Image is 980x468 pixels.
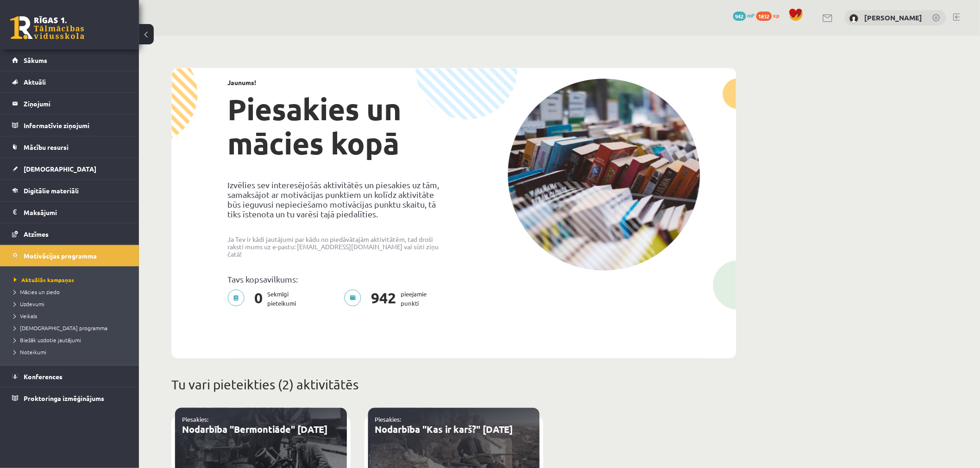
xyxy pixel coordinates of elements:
a: Biežāk uzdotie jautājumi [14,336,130,344]
span: Konferences [24,372,63,381]
a: Proktoringa izmēģinājums [12,388,127,409]
a: 1832 xp [756,12,784,19]
a: [DEMOGRAPHIC_DATA] [12,158,127,179]
span: Mācies un ziedo [14,288,60,296]
img: Viktorija Plikša [849,14,859,23]
strong: Jaunums! [227,78,256,86]
a: Sākums [12,49,127,71]
span: Sākums [24,56,47,64]
span: Mācību resursi [24,143,69,151]
span: 0 [250,289,267,308]
span: mP [748,12,755,19]
legend: Ziņojumi [24,93,127,114]
span: Proktoringa izmēģinājums [24,394,104,402]
a: Nodarbība "Bermontiāde" [DATE] [182,423,327,435]
p: Tavs kopsavilkums: [227,274,447,284]
legend: Maksājumi [24,202,127,223]
a: Aktuālās kampaņas [14,276,130,284]
p: pieejamie punkti [344,289,432,308]
a: Mācību resursi [12,136,127,158]
span: 942 [733,12,746,21]
span: xp [773,12,779,19]
p: Ja Tev ir kādi jautājumi par kādu no piedāvātajām aktivitātēm, tad droši raksti mums uz e-pastu: ... [227,235,447,258]
span: Veikals [14,312,37,320]
legend: Informatīvie ziņojumi [24,115,127,136]
span: Motivācijas programma [24,252,97,260]
a: Ziņojumi [12,93,127,114]
a: Aktuāli [12,71,127,92]
h1: Piesakies un mācies kopā [227,92,447,160]
a: Rīgas 1. Tālmācības vidusskola [10,16,84,39]
span: [DEMOGRAPHIC_DATA] [24,165,96,173]
p: Izvēlies sev interesējošās aktivitātēs un piesakies uz tām, samaksājot ar motivācijas punktiem un... [227,180,447,219]
a: Konferences [12,366,127,387]
span: Aktuāli [24,78,46,86]
span: 942 [366,289,401,308]
img: campaign-image-1c4f3b39ab1f89d1fca25a8facaab35ebc8e40cf20aedba61fd73fb4233361ac.png [508,79,700,271]
a: Nodarbība "Kas ir karš?" [DATE] [375,423,513,435]
a: [PERSON_NAME] [865,13,923,22]
p: Sekmīgi pieteikumi [227,289,302,308]
span: Digitālie materiāli [24,186,79,195]
a: Veikals [14,312,130,320]
span: Uzdevumi [14,300,44,308]
span: Noteikumi [14,348,46,356]
a: Noteikumi [14,348,130,356]
p: Tu vari pieteikties (2) aktivitātēs [171,375,736,394]
a: Atzīmes [12,223,127,245]
a: Digitālie materiāli [12,180,127,201]
a: Informatīvie ziņojumi [12,115,127,136]
span: Atzīmes [24,230,49,238]
span: Aktuālās kampaņas [14,276,74,283]
a: Mācies un ziedo [14,288,130,296]
span: [DEMOGRAPHIC_DATA] programma [14,324,107,332]
a: Maksājumi [12,202,127,223]
a: Motivācijas programma [12,245,127,266]
span: Biežāk uzdotie jautājumi [14,336,81,344]
a: Uzdevumi [14,300,130,308]
a: 942 mP [733,12,755,19]
span: 1832 [756,12,772,21]
a: [DEMOGRAPHIC_DATA] programma [14,324,130,332]
a: Piesakies: [182,415,208,423]
a: Piesakies: [375,415,402,423]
